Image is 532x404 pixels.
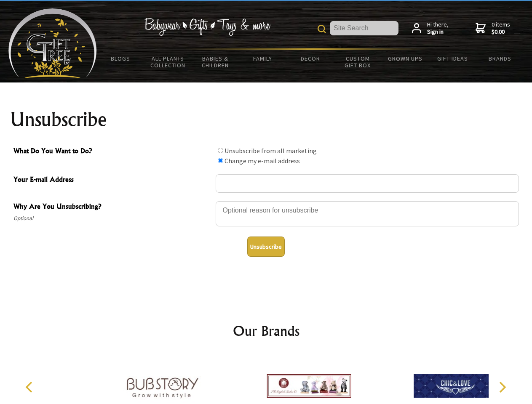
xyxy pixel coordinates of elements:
button: Next [493,378,511,396]
img: Babywear - Gifts - Toys & more [144,18,270,36]
h1: Unsubscribe [10,109,522,130]
button: Unsubscribe [247,237,285,257]
label: Change my e-mail address [225,157,300,165]
a: Babies & Children [192,50,239,74]
a: Family [239,50,287,67]
input: What Do You Want to Do? [218,158,223,163]
span: What Do You Want to Do? [13,146,211,158]
a: Hi there,Sign in [412,21,449,36]
input: Your E-mail Address [216,174,519,193]
span: 0 items [492,21,510,36]
strong: Sign in [427,28,449,36]
a: Decor [286,50,334,67]
h2: Our Brands [17,321,516,341]
a: BLOGS [97,50,144,67]
textarea: Why Are You Unsubscribing? [216,201,519,226]
span: Why Are You Unsubscribing? [13,201,211,213]
a: Custom Gift Box [334,50,382,74]
a: 0 items$0.00 [476,21,510,36]
strong: $0.00 [492,28,510,36]
a: Brands [476,50,524,67]
button: Previous [21,378,40,396]
span: Hi there, [427,21,449,36]
input: What Do You Want to Do? [218,148,223,153]
span: Your E-mail Address [13,174,211,186]
a: Grown Ups [381,50,429,67]
span: Optional [13,213,211,223]
a: Gift Ideas [429,50,476,67]
input: Site Search [330,21,398,35]
img: product search [318,25,326,33]
img: Babyware - Gifts - Toys and more... [8,8,97,78]
label: Unsubscribe from all marketing [225,146,317,155]
a: All Plants Collection [144,50,192,74]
